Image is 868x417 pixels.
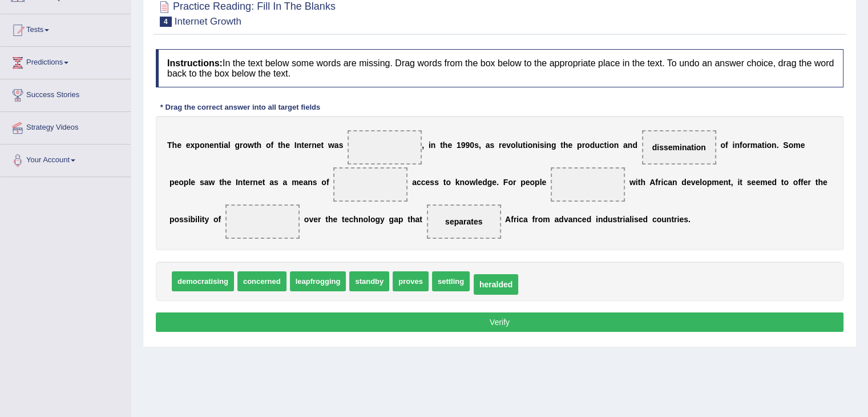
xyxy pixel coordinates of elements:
b: f [326,178,329,187]
b: i [221,141,224,150]
b: g [235,141,240,150]
b: i [764,141,766,150]
b: o [363,215,368,224]
b: w [629,178,636,187]
b: e [191,178,195,187]
b: i [636,178,638,187]
b: t [243,178,245,187]
b: k [455,178,460,187]
b: p [184,178,189,187]
b: 0 [470,141,474,150]
b: n [614,141,619,150]
b: i [623,215,625,224]
b: i [526,141,528,150]
b: o [179,178,184,187]
b: o [243,141,248,150]
b: w [328,141,334,150]
b: a [204,178,209,187]
b: f [655,178,658,187]
b: a [224,141,228,150]
b: e [695,178,700,187]
b: e [502,141,506,150]
b: l [228,141,231,150]
b: d [603,215,608,224]
b: l [368,215,370,224]
b: i [732,141,734,150]
b: l [629,215,632,224]
b: e [425,178,430,187]
b: f [801,178,804,187]
b: o [793,178,798,187]
b: e [639,215,643,224]
b: c [349,215,353,224]
b: a [568,215,573,224]
b: e [304,141,309,150]
b: i [596,215,598,224]
b: . [496,178,499,187]
b: e [174,178,179,187]
b: g [389,215,394,224]
b: 9 [461,141,466,150]
b: r [318,215,321,224]
b: o [702,178,707,187]
b: w [208,178,215,187]
b: e [568,141,572,150]
b: e [285,141,290,150]
b: e [492,178,496,187]
b: p [707,178,712,187]
b: y [204,215,209,224]
b: w [470,178,476,187]
b: g [551,141,556,150]
b: h [563,141,568,150]
b: n [358,215,364,224]
b: i [661,178,663,187]
span: Drop target [348,130,422,165]
b: o [304,215,309,224]
b: e [333,215,337,224]
small: Internet Growth [175,16,241,27]
b: d [587,215,592,224]
b: e [478,178,482,187]
b: t [638,178,641,187]
b: o [530,178,535,187]
b: e [245,178,250,187]
b: s [634,215,639,224]
b: c [652,215,657,224]
b: b [191,215,196,224]
b: e [186,141,191,150]
b: d [643,215,648,224]
b: r [658,178,661,187]
b: i [632,215,634,224]
b: Instructions: [167,58,223,68]
b: , [731,178,733,187]
b: t [254,141,257,150]
b: n [214,141,219,150]
b: d [681,178,687,187]
b: n [723,178,728,187]
b: p [520,178,526,187]
b: r [309,141,312,150]
b: i [607,141,609,150]
span: separates [445,217,482,226]
b: l [475,178,478,187]
b: m [750,141,757,150]
b: r [513,178,516,187]
b: r [747,141,750,150]
b: o [784,178,789,187]
b: s [434,178,439,187]
b: f [798,178,801,187]
b: p [577,141,582,150]
b: o [585,141,590,150]
b: u [595,141,600,150]
b: s [184,215,188,224]
b: n [672,178,677,187]
b: e [767,178,772,187]
b: n [628,141,633,150]
b: m [543,215,550,224]
b: e [447,141,452,150]
b: f [511,215,514,224]
b: o [766,141,772,150]
b: o [465,178,470,187]
b: y [380,215,385,224]
b: e [345,215,349,224]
